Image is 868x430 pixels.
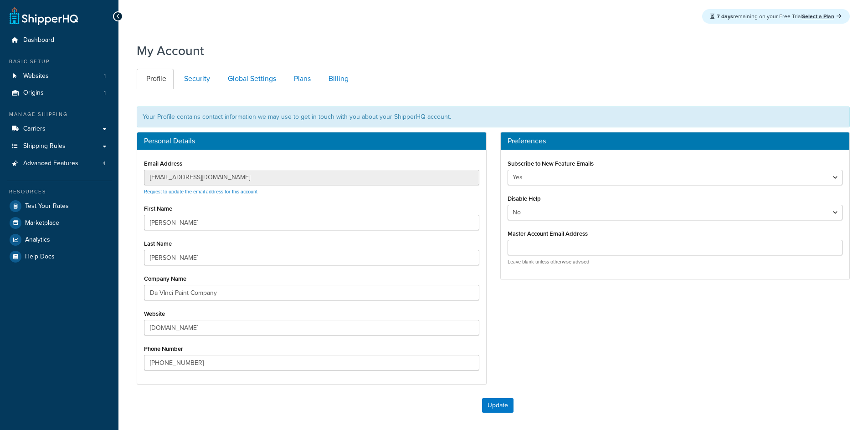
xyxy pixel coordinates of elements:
[7,85,112,101] li: Origins
[7,68,112,85] a: Websites 1
[23,142,66,150] span: Shipping Rules
[284,69,318,89] a: Plans
[508,195,541,202] label: Disable Help
[25,236,50,244] span: Analytics
[144,160,182,167] label: Email Address
[137,106,850,127] div: Your Profile contains contact information we may use to get in touch with you about your ShipperH...
[144,345,183,352] label: Phone Number
[7,121,112,137] a: Carriers
[7,215,112,231] a: Marketplace
[7,68,112,85] li: Websites
[23,89,44,97] span: Origins
[25,202,69,210] span: Test Your Rates
[144,137,479,145] h3: Personal Details
[25,253,55,261] span: Help Docs
[717,12,733,20] strong: 7 days
[144,188,257,195] a: Request to update the email address for this account
[23,36,54,44] span: Dashboard
[508,230,588,237] label: Master Account Email Address
[137,69,174,89] a: Profile
[7,138,112,155] a: Shipping Rules
[7,198,112,214] a: Test Your Rates
[137,42,204,60] h1: My Account
[218,69,283,89] a: Global Settings
[144,240,172,247] label: Last Name
[104,89,106,97] span: 1
[103,160,106,167] span: 4
[144,275,186,282] label: Company Name
[508,160,594,167] label: Subscribe to New Feature Emails
[7,232,112,248] a: Analytics
[7,85,112,101] a: Origins 1
[482,398,514,413] button: Update
[7,155,112,172] li: Advanced Features
[508,137,843,145] h3: Preferences
[144,205,172,212] label: First Name
[25,219,59,227] span: Marketplace
[175,69,217,89] a: Security
[23,160,78,167] span: Advanced Features
[508,258,843,265] p: Leave blank unless otherwise advised
[7,32,112,49] a: Dashboard
[23,72,49,80] span: Websites
[702,9,850,24] div: remaining on your Free Trial
[7,188,112,196] div: Resources
[7,155,112,172] a: Advanced Features 4
[23,125,46,133] span: Carriers
[7,111,112,118] div: Manage Shipping
[7,58,112,66] div: Basic Setup
[10,7,78,25] a: ShipperHQ Home
[144,310,165,317] label: Website
[319,69,356,89] a: Billing
[104,72,106,80] span: 1
[7,248,112,265] a: Help Docs
[802,12,842,20] a: Select a Plan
